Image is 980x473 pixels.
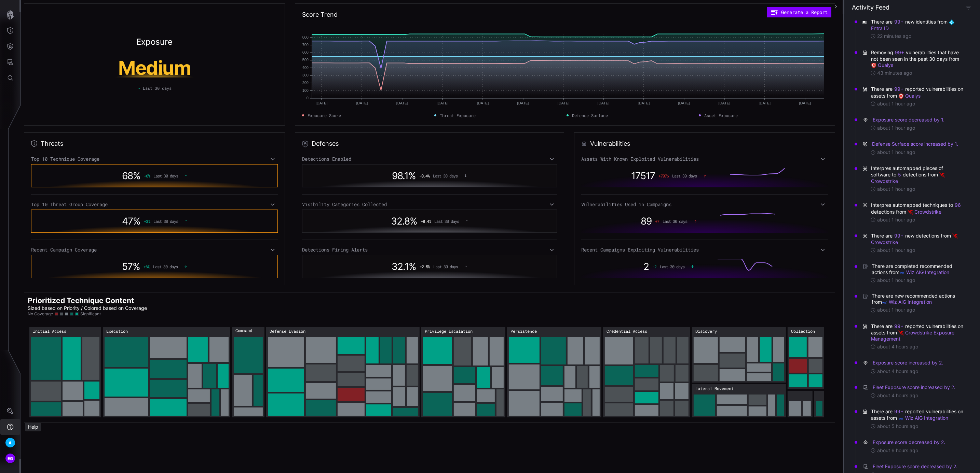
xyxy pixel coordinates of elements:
rect: Defense Evasion → Defense Evasion:Impair Defenses: 30 [338,373,365,386]
rect: Impact: 20 [814,391,824,417]
time: about 4 hours ago [877,368,918,374]
rect: Collection → Collection:Keylogging: 23 [789,374,807,387]
rect: Defense Evasion → Defense Evasion:Modify Registry: 61 [306,337,336,363]
span: 2 [643,261,649,272]
text: 100 [302,88,308,92]
rect: Lateral Movement → Lateral Movement:Exploitation of Remote Services: 34 [717,406,747,416]
rect: Credential Access → Credential Access:Password Guessing: 18 [660,401,673,416]
rect: Discovery → Discovery:Remote System Discovery: 33 [720,354,745,368]
rect: Persistence → Persistence:Scheduled Task/Job: 19 [564,403,582,416]
img: Wiz [882,300,887,305]
text: [DATE] [598,101,610,105]
span: 98.1 % [392,170,416,182]
rect: Initial Access → Initial Access:Valid Accounts: 63 [63,337,81,380]
rect: Privilege Escalation → Privilege Escalation:Bypass User Account Control: 41 [454,337,471,365]
text: [DATE] [799,101,811,105]
h2: Vulnerabilities [590,140,630,148]
span: Last 30 days [433,173,458,178]
p: Sized based on Priority / Colored based on Coverage [28,305,831,311]
rect: Execution → Execution:Exploitation for Client Execution: 39 [209,337,229,362]
span: Last 30 days [663,219,687,224]
rect: Persistence → Persistence:Scheduled Task: 54 [541,337,566,364]
rect: Credential Access → Credential Access:Password Spraying: 36 [605,387,633,402]
rect: Exfiltration → Exfiltration:Exfiltration Over Unencrypted Non-C2 Protocol: 27 [789,401,801,416]
time: about 1 hour ago [877,307,915,313]
time: about 1 hour ago [877,247,915,253]
span: 17517 [631,170,655,182]
time: about 1 hour ago [877,186,915,192]
rect: Persistence → Persistence:Hijack Execution Flow: 21 [564,366,575,388]
span: -2 [652,264,656,269]
h2: Score Trend [302,11,338,19]
text: [DATE] [316,101,328,105]
rect: Credential Access → Credential Access:Unsecured Credentials: 24 [635,365,658,377]
div: Top 10 Technique Coverage [31,156,278,162]
rect: Defense Evasion → Defense Evasion:System Binary Proxy Execution: 39 [306,383,336,399]
rect: Collection → Collection:Data from Cloud Storage: 24 [789,359,807,373]
rect: Collection → Collection:Adversary-in-the-Middle: 19 [809,359,822,373]
span: There are reported vulnerabilities on assets from [871,86,965,99]
rect: Persistence: 527 [507,327,601,417]
rect: Defense Evasion → Defense Evasion:Obfuscated Files or Information: 83 [268,337,304,367]
span: + 2.5 % [420,264,430,269]
span: 57 % [122,261,140,272]
rect: Persistence → Persistence:Cloud Accounts: 24 [541,403,563,416]
time: about 1 hour ago [877,101,915,107]
span: Exposure Score [308,112,341,118]
span: Last 30 days [672,173,697,178]
span: Last 30 days [433,264,458,269]
div: Detections Enabled [302,156,557,162]
text: 500 [302,58,308,62]
span: Last 30 days [153,173,178,178]
rect: Discovery → Discovery:Network Sniffing: 19 [747,373,771,381]
rect: Credential Access → Credential Access:Private Keys: 26 [677,337,689,363]
text: 300 [302,73,308,77]
rect: Execution: 709 [103,327,230,417]
text: 200 [302,81,308,85]
button: 99+ [894,323,904,330]
div: Recent Campaign Coverage [31,247,278,253]
h2: Prioritized Technique Content [28,296,831,305]
span: + 7076 [658,173,669,178]
text: [DATE] [719,101,731,105]
rect: Persistence → Persistence:Windows Service: 34 [585,337,600,364]
rect: Privilege Escalation → Privilege Escalation:Scheduled Task/Job: 19 [477,404,495,416]
rect: Credential Access → Credential Access:OS Credential Dumping: 44 [605,366,633,385]
span: 47 % [122,215,140,227]
span: Last 30 days [434,219,459,224]
rect: Collection → Collection:Archive via Utility: 28 [808,337,822,357]
rect: Persistence → Persistence:Valid Accounts: 63 [509,337,540,363]
div: Visibility Categories Collected [302,201,557,207]
rect: Privilege Escalation → Privilege Escalation:Registry Run Keys / Startup Folder: 60 [423,366,452,391]
div: Top 10 Threat Group Coverage [31,201,278,207]
a: Crowdstrike [908,209,941,215]
rect: Defense Evasion → Defense Evasion:File Deletion: 37 [338,337,365,354]
div: Help [25,422,41,431]
rect: Lateral Movement → Lateral Movement:SMB/Windows Admin Shares: 34 [717,395,747,404]
span: Last 30 days [143,85,172,91]
h2: Defenses [312,140,339,148]
rect: Initial Access → Initial Access:Phishing: 23 [84,382,99,399]
span: 68 % [122,170,140,182]
rect: Defense Evasion → Defense Evasion:Deobfuscate/Decode Files or Information: 24 [366,378,391,390]
rect: Persistence → Persistence:Create Account: 18 [593,389,600,416]
rect: Execution → Execution:Software Deployment Tools: 22 [188,404,210,416]
rect: Defense Evasion → Defense Evasion:Bypass User Account Control: 41 [306,364,336,381]
rect: Defense Evasion: 851 [266,327,420,417]
rect: Execution → Execution:Command and Scripting Interpreter: 50 [150,399,187,416]
rect: Lateral Movement → Lateral Movement:Windows Remote Management: 20 [749,406,766,416]
rect: Command and Control: 188 [232,327,264,417]
a: Crowdstrike Exposure Management [871,330,956,342]
rect: Initial Access → Initial Access:Spearphishing Attachment: 100 [31,337,61,380]
div: Detections Firing Alerts [302,247,557,253]
rect: Defense Evasion → Defense Evasion:Clear Command History: 18 [407,387,418,406]
rect: Credential Access → Credential Access:LSA Secrets: 20 [660,365,674,382]
rect: Lateral Movement → Lateral Movement:RDP Hijacking: 19 [768,395,775,416]
rect: Persistence → Persistence:Modify Registry: 61 [509,364,540,389]
time: about 1 hour ago [877,125,915,131]
rect: Credential Access → Credential Access:Cached Domain Credentials: 19 [675,383,689,399]
rect: Execution → Execution:Malicious Link: 39 [188,337,208,362]
rect: Privilege Escalation → Privilege Escalation:Local Accounts: 20 [477,389,495,402]
button: Defense Surface score increased by 1. [872,141,958,147]
span: Threat Exposure [440,112,476,118]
